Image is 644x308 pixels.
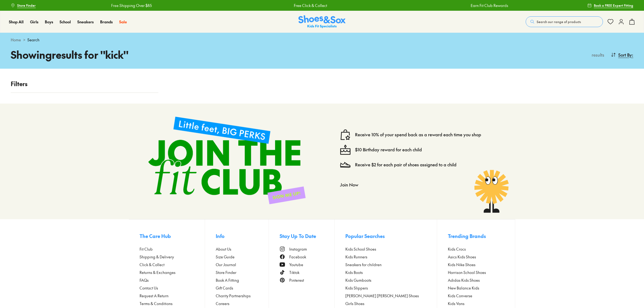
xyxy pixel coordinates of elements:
[448,301,464,306] span: Kids Vans
[355,147,422,153] a: $10 Birthday reward for each child
[140,254,205,260] a: Shipping & Delivery
[345,262,382,267] span: Sneakers for children
[280,254,334,260] a: Facebook
[140,108,314,213] img: sign-up-footer.png
[448,285,479,291] span: New Balance Kids
[140,293,205,299] a: Request A Return
[448,262,504,267] a: Kids Nike Shoes
[11,47,322,62] h1: Showing results for " kick "
[140,277,205,283] a: FAQs
[355,162,456,168] a: Receive $2 for each pair of shoes assigned to a child
[119,19,127,24] span: Sale
[289,246,307,252] span: Instagram
[11,37,633,43] div: >
[100,19,113,25] a: Brands
[140,301,205,306] a: Terms & Conditions
[216,262,269,267] a: Our Journal
[140,270,175,275] span: Returns & Exchanges
[140,285,205,291] a: Contact Us
[289,270,299,275] span: Tiktok
[345,277,371,283] span: Kids Gumboots
[45,19,53,25] a: Boys
[345,246,376,252] span: Kids School Shoes
[140,230,205,242] button: The Care Hub
[340,129,351,140] img: vector1.svg
[345,301,364,306] span: Girls Shoes
[298,15,346,28] img: SNS_Logo_Responsive.svg
[77,19,94,25] a: Sneakers
[60,19,71,25] a: School
[340,179,358,190] button: Join Now
[448,293,504,299] a: Kids Converse
[216,246,269,252] a: About Us
[289,254,306,260] span: Facebook
[216,230,269,242] button: Info
[618,52,632,58] span: Sort By
[448,254,476,260] span: Asics Kids Shoes
[111,3,152,8] a: Free Shipping Over $85
[448,262,475,267] span: Kids Nike Shoes
[45,19,53,24] span: Boys
[537,19,581,24] span: Search our range of products
[216,293,251,299] span: Charity Partnerships
[216,270,236,275] span: Store Finder
[587,1,633,10] a: Book a FREE Expert Fitting
[216,301,269,306] a: Careers
[590,52,604,58] p: results
[280,277,334,283] a: Pinterest
[30,19,38,24] span: Girls
[448,285,504,291] a: New Balance Kids
[216,270,269,275] a: Store Finder
[448,277,504,283] a: Adidas Kids Shoes
[30,19,38,25] a: Girls
[216,285,233,291] span: Gift Cards
[526,16,603,27] button: Search our range of products
[216,285,269,291] a: Gift Cards
[345,270,437,275] a: Kids Boots
[448,246,504,252] a: Kids Crocs
[140,246,205,252] a: Fit Club
[140,246,153,252] span: Fit Club
[280,230,334,242] button: Stay Up To Date
[448,246,466,252] span: Kids Crocs
[632,52,633,58] span: :
[448,254,504,260] a: Asics Kids Shoes
[280,246,334,252] a: Instagram
[280,232,316,240] span: Stay Up To Date
[140,277,149,283] span: FAQs
[140,262,164,267] span: Click & Collect
[216,254,235,260] span: Size Guide
[140,254,174,260] span: Shipping & Delivery
[60,19,71,24] span: School
[17,3,36,8] span: Store Finder
[77,19,94,24] span: Sneakers
[140,262,205,267] a: Click & Collect
[11,37,21,43] a: Home
[216,293,269,299] a: Charity Partnerships
[345,293,437,299] a: [PERSON_NAME] [PERSON_NAME] Shoes
[345,232,385,240] span: Popular Searches
[448,301,504,306] a: Kids Vans
[355,132,481,138] a: Receive 10% of your spend back as a reward each time you shop
[140,270,205,275] a: Returns & Exchanges
[345,254,367,260] span: Kids Runners
[216,277,239,283] span: Book A Fitting
[448,293,472,299] span: Kids Converse
[340,144,351,155] img: cake--candle-birthday-event-special-sweet-cake-bake.svg
[611,49,633,61] button: Sort By:
[9,19,24,25] a: Shop All
[9,19,24,24] span: Shop All
[345,301,437,306] a: Girls Shoes
[345,293,419,299] span: [PERSON_NAME] [PERSON_NAME] Shoes
[140,285,158,291] span: Contact Us
[140,293,169,299] span: Request A Return
[280,270,334,275] a: Tiktok
[216,246,231,252] span: About Us
[216,277,269,283] a: Book A Fitting
[448,270,486,275] span: Harrison School Shoes
[345,246,437,252] a: Kids School Shoes
[27,37,39,43] span: Search
[216,262,236,267] span: Our Journal
[448,277,480,283] span: Adidas Kids Shoes
[294,3,327,8] a: Free Click & Collect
